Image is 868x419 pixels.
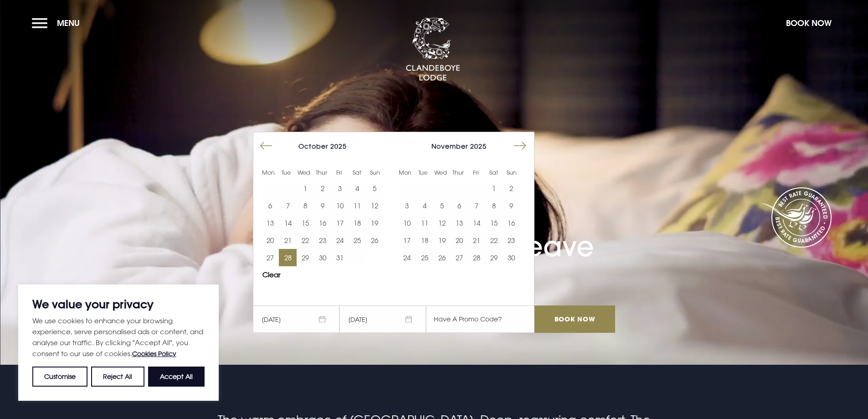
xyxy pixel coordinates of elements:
input: Book Now [534,305,615,333]
button: 8 [485,197,503,214]
td: Choose Sunday, October 12, 2025 as your end date. [366,197,383,214]
button: 28 [279,249,296,266]
button: Move forward to switch to the next month. [511,137,529,155]
span: October [298,142,328,150]
p: We value your privacy [32,299,205,310]
button: 28 [468,249,485,266]
button: 25 [349,232,366,249]
button: 8 [297,197,314,214]
td: Choose Saturday, November 22, 2025 as your end date. [485,232,503,249]
td: Choose Friday, October 31, 2025 as your end date. [331,249,349,266]
button: 15 [485,214,503,232]
button: Book Now [781,13,836,33]
td: Choose Sunday, November 30, 2025 as your end date. [503,249,520,266]
td: Choose Tuesday, November 18, 2025 as your end date. [416,232,433,249]
td: Choose Thursday, October 30, 2025 as your end date. [314,249,331,266]
button: 16 [314,214,331,232]
td: Choose Wednesday, October 22, 2025 as your end date. [297,232,314,249]
button: Reject All [91,367,144,387]
td: Choose Monday, November 10, 2025 as your end date. [398,214,416,232]
button: 26 [366,232,383,249]
button: 1 [485,180,503,197]
td: Selected. Tuesday, October 28, 2025 [279,249,296,266]
a: Cookies Policy [132,350,176,357]
button: 18 [416,232,433,249]
td: Choose Thursday, October 9, 2025 as your end date. [314,197,331,214]
td: Choose Wednesday, November 12, 2025 as your end date. [433,214,451,232]
button: 2 [503,180,520,197]
td: Choose Wednesday, November 19, 2025 as your end date. [433,232,451,249]
button: 2 [314,180,331,197]
td: Choose Saturday, October 25, 2025 as your end date. [349,232,366,249]
td: Choose Friday, October 3, 2025 as your end date. [331,180,349,197]
td: Choose Tuesday, November 25, 2025 as your end date. [416,249,433,266]
td: Choose Wednesday, November 26, 2025 as your end date. [433,249,451,266]
td: Choose Tuesday, November 4, 2025 as your end date. [416,197,433,214]
td: Choose Saturday, October 11, 2025 as your end date. [349,197,366,214]
button: 21 [279,232,296,249]
button: 9 [503,197,520,214]
td: Choose Wednesday, October 8, 2025 as your end date. [297,197,314,214]
button: 26 [433,249,451,266]
span: [DATE] [339,305,426,333]
button: 20 [451,232,468,249]
td: Choose Thursday, November 13, 2025 as your end date. [451,214,468,232]
button: 23 [314,232,331,249]
button: 6 [451,197,468,214]
button: 22 [297,232,314,249]
td: Choose Thursday, November 27, 2025 as your end date. [451,249,468,266]
button: 27 [262,249,279,266]
td: Choose Sunday, November 16, 2025 as your end date. [503,214,520,232]
td: Choose Thursday, October 2, 2025 as your end date. [314,180,331,197]
td: Choose Tuesday, October 14, 2025 as your end date. [279,214,296,232]
td: Choose Friday, November 7, 2025 as your end date. [468,197,485,214]
td: Choose Wednesday, November 5, 2025 as your end date. [433,197,451,214]
td: Choose Monday, October 27, 2025 as your end date. [262,249,279,266]
td: Choose Friday, October 10, 2025 as your end date. [331,197,349,214]
img: Clandeboye Lodge [406,18,460,82]
button: 3 [398,197,416,214]
td: Choose Saturday, November 29, 2025 as your end date. [485,249,503,266]
button: 1 [297,180,314,197]
button: 16 [503,214,520,232]
td: Choose Friday, November 28, 2025 as your end date. [468,249,485,266]
button: 17 [398,232,416,249]
td: Choose Sunday, November 2, 2025 as your end date. [503,180,520,197]
td: Choose Monday, October 13, 2025 as your end date. [262,214,279,232]
button: 19 [433,232,451,249]
span: [DATE] [253,305,339,333]
button: 18 [349,214,366,232]
button: 13 [451,214,468,232]
td: Choose Sunday, October 5, 2025 as your end date. [366,180,383,197]
td: Choose Monday, November 24, 2025 as your end date. [398,249,416,266]
button: 7 [279,197,296,214]
p: We use cookies to enhance your browsing experience, serve personalised ads or content, and analys... [32,315,205,359]
button: 29 [297,249,314,266]
td: Choose Monday, October 20, 2025 as your end date. [262,232,279,249]
span: 2025 [330,142,347,150]
button: 30 [503,249,520,266]
button: 17 [331,214,349,232]
button: 7 [468,197,485,214]
button: 31 [331,249,349,266]
td: Choose Wednesday, October 1, 2025 as your end date. [297,180,314,197]
button: 10 [398,214,416,232]
button: 25 [416,249,433,266]
button: 12 [366,197,383,214]
td: Choose Sunday, November 9, 2025 as your end date. [503,197,520,214]
td: Choose Monday, November 3, 2025 as your end date. [398,197,416,214]
button: 14 [279,214,296,232]
td: Choose Monday, October 6, 2025 as your end date. [262,197,279,214]
button: 14 [468,214,485,232]
button: 4 [349,180,366,197]
button: 12 [433,214,451,232]
td: Choose Thursday, October 23, 2025 as your end date. [314,232,331,249]
button: 11 [416,214,433,232]
button: Accept All [148,367,205,387]
button: Clear [262,271,281,278]
button: 29 [485,249,503,266]
button: 27 [451,249,468,266]
td: Choose Wednesday, October 15, 2025 as your end date. [297,214,314,232]
td: Choose Thursday, November 20, 2025 as your end date. [451,232,468,249]
td: Choose Saturday, November 8, 2025 as your end date. [485,197,503,214]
